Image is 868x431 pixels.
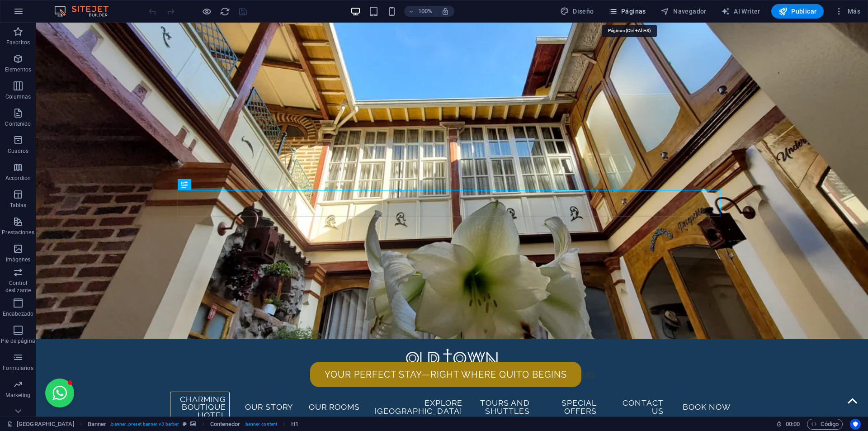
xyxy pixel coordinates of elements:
[183,422,187,426] i: Este elemento es un preajuste personalizable
[835,7,860,16] span: Más
[609,7,646,16] span: Páginas
[5,120,31,128] p: Contenido
[8,147,29,155] p: Cuadros
[792,421,793,427] span: :
[5,392,30,399] p: Marketing
[210,419,241,430] span: Haz clic para seleccionar y doble clic para editar
[6,39,30,46] p: Favoritos
[5,66,31,73] p: Elementos
[88,419,299,430] nav: breadcrumb
[657,4,710,19] button: Navegador
[52,6,120,17] img: Editor Logo
[291,419,298,430] span: Haz clic para seleccionar y doble clic para editar
[110,419,179,430] span: . banner .preset-banner-v3-barber
[201,6,212,17] button: Haz clic para salir del modo de previsualización y seguir editando
[721,7,760,16] span: AI Writer
[807,419,843,430] button: Código
[9,356,38,385] button: Open chat window
[3,365,33,372] p: Formularios
[660,7,707,16] span: Navegador
[831,4,864,19] button: Más
[220,6,230,17] i: Volver a cargar página
[717,4,764,19] button: AI Writer
[560,7,594,16] span: Diseño
[778,7,817,16] span: Publicar
[786,419,800,430] span: 00 00
[771,4,824,19] button: Publicar
[404,6,436,17] button: 100%
[5,93,31,100] p: Columnas
[145,339,687,365] div: hIG
[557,4,598,19] button: Diseño
[88,419,107,430] span: Haz clic para seleccionar y doble clic para editar
[6,256,30,263] p: Imágenes
[190,422,196,426] i: Este elemento contiene un fondo
[811,419,839,430] span: Código
[605,4,650,19] button: Páginas
[219,6,230,17] button: reload
[2,229,34,236] p: Prestaciones
[3,310,33,317] p: Encabezado
[441,7,449,15] i: Al redimensionar, ajustar el nivel de zoom automáticamente para ajustarse al dispositivo elegido.
[776,419,800,430] h6: Tiempo de la sesión
[10,202,27,209] p: Tablas
[1,337,35,345] p: Pie de página
[244,419,277,430] span: . banner-content
[850,419,861,430] button: Usercentrics
[7,419,75,430] a: Haz clic para cancelar la selección y doble clic para abrir páginas
[418,6,432,17] h6: 100%
[557,4,598,19] div: Diseño (Ctrl+Alt+Y)
[5,175,31,182] p: Accordion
